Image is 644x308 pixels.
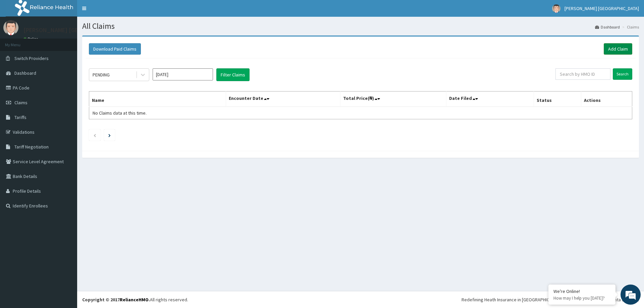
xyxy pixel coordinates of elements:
th: Status [534,91,581,107]
a: Previous page [93,132,96,138]
th: Encounter Date [226,91,340,107]
a: RelianceHMO [120,297,149,303]
th: Date Filed [446,91,534,107]
li: Claims [621,24,639,30]
span: We're online! [39,84,93,152]
p: [PERSON_NAME] [GEOGRAPHIC_DATA] [23,27,124,33]
span: Dashboard [14,70,36,76]
th: Actions [581,91,632,107]
img: User Image [552,4,560,13]
strong: Copyright © 2017 . [82,297,150,303]
textarea: Type your message and hit 'Enter' [3,183,128,206]
span: [PERSON_NAME] [GEOGRAPHIC_DATA] [565,5,639,11]
button: Filter Claims [216,68,250,81]
div: PENDING [93,71,110,78]
input: Search by HMO ID [555,68,610,80]
a: Next page [108,132,111,138]
p: How may I help you today? [553,295,610,301]
span: Switch Providers [14,55,49,61]
img: d_794563401_company_1708531726252_794563401 [12,34,27,50]
div: Chat with us now [35,38,113,46]
input: Select Month and Year [153,68,213,80]
h1: All Claims [82,22,639,30]
span: No Claims data at this time. [93,110,147,116]
footer: All rights reserved. [77,291,644,308]
button: Download Paid Claims [89,43,141,55]
a: Online [23,37,40,41]
a: Dashboard [595,24,620,30]
div: Redefining Heath Insurance in [GEOGRAPHIC_DATA] using Telemedicine and Data Science! [462,296,639,303]
th: Name [89,91,226,107]
a: Add Claim [604,43,632,55]
div: Minimize live chat window [110,3,126,19]
div: We're Online! [553,288,610,294]
th: Total Price(₦) [340,91,446,107]
span: Claims [14,100,28,106]
input: Search [613,68,632,80]
img: User Image [3,20,18,35]
span: Tariffs [14,114,26,120]
span: Tariff Negotiation [14,144,49,150]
